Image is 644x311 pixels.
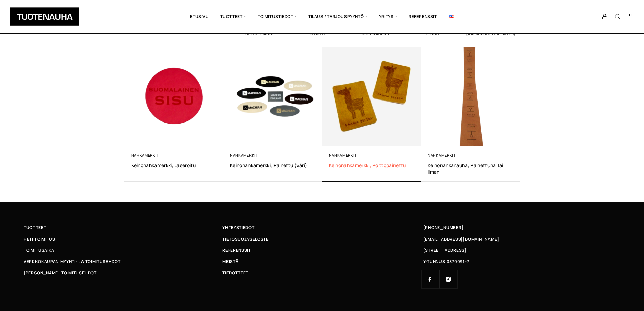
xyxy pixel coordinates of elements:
a: Instagram [439,270,458,288]
a: [PHONE_NUMBER] [423,224,464,231]
a: Nahkamerkit [329,153,357,158]
span: Toimitusaika [24,247,54,254]
img: Tuotenauha Oy [10,7,79,26]
h2: Nahkamerkit [232,31,290,35]
a: Verkkokaupan myynti- ja toimitusehdot [24,258,222,265]
h2: Riippulaput [347,31,405,35]
span: Toimitustiedot [252,5,303,28]
a: Cart [627,13,634,21]
a: Nahkamerkit [428,153,456,158]
a: Tietosuojaseloste [222,236,421,243]
span: Tilaus / Tarjouspyyntö [303,5,373,28]
span: Tuotteet [24,224,46,231]
span: Yhteystiedot [222,224,254,231]
img: English [449,15,454,18]
a: [PERSON_NAME] toimitusehdot [24,269,222,276]
span: Tuotteet [215,5,252,28]
a: Keinonahkanauha, Painettuna tai ilman [428,162,513,175]
a: Tuotteet [24,224,222,231]
a: Facebook [421,270,439,288]
a: [EMAIL_ADDRESS][DOMAIN_NAME] [423,236,499,243]
a: Tiedotteet [222,269,421,276]
span: [STREET_ADDRESS] [423,247,467,254]
a: Keinonahkamerkki, polttopainettu [329,162,414,169]
a: Toimitusaika [24,247,222,254]
span: Y-TUNNUS 0870091-7 [423,258,469,265]
a: Referenssit [403,5,443,28]
a: Nahkamerkit [230,153,258,158]
a: Keinonahkamerkki, laseroitu [131,162,217,169]
span: Heti toimitus [24,236,55,243]
span: Referenssit [222,247,251,254]
h2: Nauhat [290,31,347,35]
button: Search [611,14,624,20]
span: Verkkokaupan myynti- ja toimitusehdot [24,258,120,265]
span: [PERSON_NAME] toimitusehdot [24,269,97,276]
a: Yhteystiedot [222,224,421,231]
span: Meistä [222,258,238,265]
a: Etusivu [184,5,214,28]
span: Tiedotteet [222,269,248,276]
a: Meistä [222,258,421,265]
span: Yritys [373,5,403,28]
a: Referenssit [222,247,421,254]
h2: [DEMOGRAPHIC_DATA] [462,31,520,35]
a: Nahkamerkit [131,153,160,158]
h2: Tarrat [405,31,462,35]
span: Tietosuojaseloste [222,236,268,243]
a: Keinonahkamerkki, painettu (väri) [230,162,315,169]
a: Heti toimitus [24,236,222,243]
a: My Account [598,14,612,20]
